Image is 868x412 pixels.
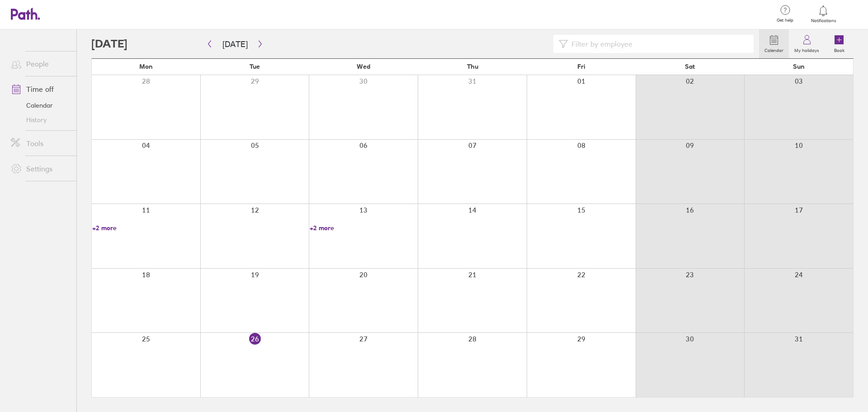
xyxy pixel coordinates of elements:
span: Wed [357,63,370,70]
span: Notifications [809,18,838,24]
a: History [4,113,76,127]
label: Calendar [759,45,789,53]
span: Sat [685,63,695,70]
a: Calendar [4,98,76,113]
a: People [4,55,76,73]
a: +2 more [310,224,418,232]
a: Book [825,29,854,58]
label: Book [829,45,850,53]
input: Filter by employee [568,35,748,52]
span: Get help [770,18,800,23]
label: My holidays [789,45,825,53]
a: Tools [4,134,76,152]
span: Tue [250,63,260,70]
a: Time off [4,80,76,98]
a: Settings [4,160,76,178]
a: +2 more [92,224,200,232]
span: Fri [577,63,585,70]
span: Thu [467,63,478,70]
a: Notifications [809,5,838,24]
span: Sun [793,63,805,70]
button: [DATE] [215,37,255,52]
a: Calendar [759,29,789,58]
a: My holidays [789,29,825,58]
span: Mon [139,63,153,70]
